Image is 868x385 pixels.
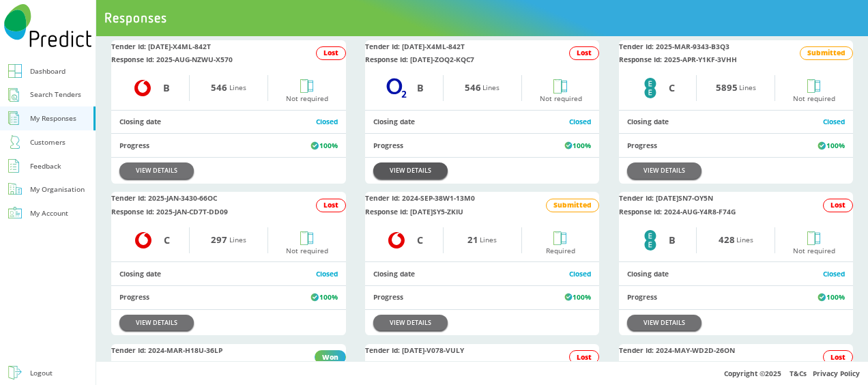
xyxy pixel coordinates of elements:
div: 100% [818,139,845,152]
div: Closed [823,268,845,281]
div: C [164,233,170,246]
div: Response Id: [DATE]RL-2TPZ [619,357,735,370]
a: VIEW DETAILS [119,162,194,178]
div: Lost [823,199,853,212]
div: Closing date [111,110,345,134]
div: Lost [569,46,599,60]
div: Required [546,231,575,257]
div: Search Tenders [30,88,81,101]
div: Logout [30,367,53,380]
div: Lines [190,227,267,253]
div: Closed [316,268,338,281]
a: VIEW DETAILS [627,162,701,178]
div: Closed [569,268,591,281]
div: Closed [823,115,845,128]
div: 100% [310,139,338,152]
div: Lost [316,46,346,60]
a: VIEW DETAILS [373,162,448,178]
div: Closed [569,115,591,128]
div: Lost [316,199,346,212]
div: Response Id: 2025-JAN-CD7T-DD09 [111,205,228,218]
div: 297 [211,233,227,246]
div: Response Id: 2025-APR-Y1KF-3VHH [619,53,737,66]
div: 100% [564,139,592,152]
div: Not required [286,79,328,105]
div: Won [315,350,346,364]
div: Tender Id: 2024-MAR-H18U-36LP [111,344,222,357]
div: Submitted [546,199,599,212]
div: 546 [465,81,481,94]
div: Tender Id: [DATE]-V078-VULY [365,344,482,357]
div: Not required [540,79,582,105]
div: Tender Id: [DATE]SN7-OY5N [619,192,736,205]
div: 428 [719,233,735,246]
div: Lines [444,75,521,101]
div: Tender Id: 2025-MAR-9343-B3Q3 [619,40,737,53]
div: Tender Id: 2024-MAY-WD2D-26ON [619,344,735,357]
div: Response Id: [DATE]-ZOQ2-KQC7 [365,53,474,66]
div: Lines [697,227,775,253]
div: My Organisation [30,183,85,196]
div: Lines [444,227,521,253]
div: Progress [111,286,345,310]
div: Lines [190,75,267,101]
a: VIEW DETAILS [373,315,448,330]
div: 546 [211,81,227,94]
div: C [669,81,675,94]
div: Tender Id: [DATE]-X4ML-842T [365,40,474,53]
div: Copyright © 2025 [96,361,868,385]
div: Response Id: [DATE]SY5-ZKIU [365,205,475,218]
div: Tender Id: 2025-JAN-3430-66OC [111,192,228,205]
div: Not required [793,231,835,257]
div: Progress [111,134,345,158]
div: Lost [823,350,853,364]
div: Dashboard [30,65,66,78]
div: Response Id: 2024-AUG-Y4R8-F74G [619,205,736,218]
div: Closed [316,115,338,128]
div: 100% [818,291,845,304]
div: C [417,233,423,246]
div: My Account [30,207,68,220]
div: Tender Id: 2024-SEP-38W1-13M0 [365,192,475,205]
div: 100% [310,291,338,304]
a: Privacy Policy [813,369,860,378]
a: T&Cs [790,369,807,378]
div: Progress [365,134,599,158]
div: Response Id: [DATE]A5P-667P [111,357,222,370]
div: Customers [30,136,66,149]
img: Predict Mobile [4,4,91,47]
div: 21 [467,233,478,246]
div: Tender Id: [DATE]-X4ML-842T [111,40,233,53]
div: Closing date [619,261,853,286]
div: Response Id: 2025-AUG-NZWU-X570 [111,53,233,66]
div: Submitted [800,46,853,60]
div: Progress [619,134,853,158]
div: Not required [286,231,328,257]
div: Response Id: 2024-AUG-IVCL-9L8W [365,357,482,370]
div: B [417,81,424,94]
a: VIEW DETAILS [627,315,701,330]
div: My Responses [30,112,76,125]
div: B [163,81,170,94]
div: Progress [619,286,853,310]
div: 5895 [716,81,738,94]
div: Not required [793,79,835,105]
div: 100% [564,291,592,304]
div: Closing date [619,110,853,134]
div: Closing date [111,261,345,286]
div: Lost [569,350,599,364]
a: VIEW DETAILS [119,315,194,330]
div: Feedback [30,160,61,173]
div: Closing date [365,261,599,286]
div: Progress [365,286,599,310]
div: B [669,233,676,246]
div: Lines [697,75,775,101]
div: Closing date [365,110,599,134]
